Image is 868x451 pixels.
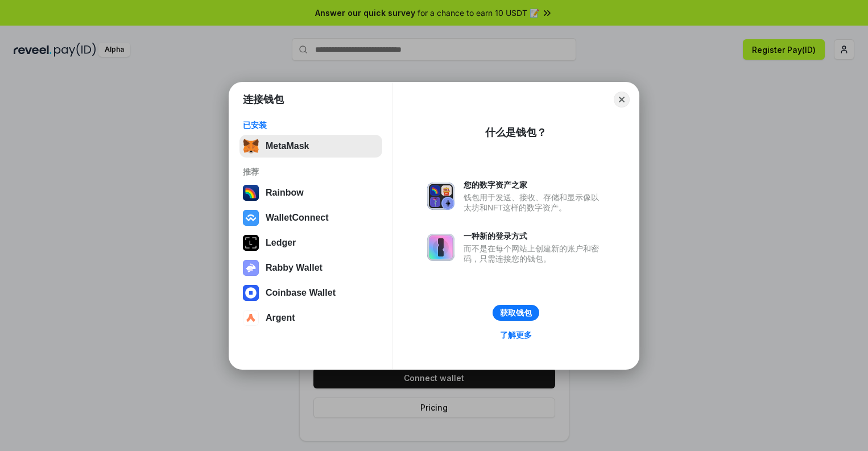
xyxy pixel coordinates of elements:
div: MetaMask [266,141,309,151]
button: Rabby Wallet [239,256,382,279]
button: MetaMask [239,135,382,158]
button: Close [614,92,630,107]
div: 了解更多 [500,330,532,340]
div: 什么是钱包？ [485,126,547,139]
div: 已安装 [243,120,379,130]
div: Rabby Wallet [266,263,323,273]
div: Argent [266,313,295,323]
button: Coinbase Wallet [239,282,382,304]
h1: 连接钱包 [243,93,284,106]
button: 获取钱包 [493,305,539,321]
div: 获取钱包 [500,308,532,318]
img: svg+xml,%3Csvg%20xmlns%3D%22http%3A%2F%2Fwww.w3.org%2F2000%2Fsvg%22%20fill%3D%22none%22%20viewBox... [427,234,454,261]
div: Ledger [266,238,296,248]
img: svg+xml,%3Csvg%20width%3D%2228%22%20height%3D%2228%22%20viewBox%3D%220%200%2028%2028%22%20fill%3D... [243,285,259,301]
img: svg+xml,%3Csvg%20width%3D%22120%22%20height%3D%22120%22%20viewBox%3D%220%200%20120%20120%22%20fil... [243,185,259,201]
div: 您的数字资产之家 [464,180,605,190]
button: Argent [239,307,382,329]
img: svg+xml,%3Csvg%20xmlns%3D%22http%3A%2F%2Fwww.w3.org%2F2000%2Fsvg%22%20fill%3D%22none%22%20viewBox... [243,260,259,276]
img: svg+xml,%3Csvg%20xmlns%3D%22http%3A%2F%2Fwww.w3.org%2F2000%2Fsvg%22%20fill%3D%22none%22%20viewBox... [427,183,454,210]
button: Rainbow [239,181,382,204]
div: Coinbase Wallet [266,288,336,298]
div: 而不是在每个网站上创建新的账户和密码，只需连接您的钱包。 [464,243,605,264]
img: svg+xml,%3Csvg%20xmlns%3D%22http%3A%2F%2Fwww.w3.org%2F2000%2Fsvg%22%20width%3D%2228%22%20height%3... [243,235,259,251]
img: svg+xml,%3Csvg%20width%3D%2228%22%20height%3D%2228%22%20viewBox%3D%220%200%2028%2028%22%20fill%3D... [243,210,259,226]
div: Rainbow [266,188,304,198]
button: WalletConnect [239,206,382,229]
button: Ledger [239,231,382,254]
div: WalletConnect [266,213,329,223]
img: svg+xml,%3Csvg%20fill%3D%22none%22%20height%3D%2233%22%20viewBox%3D%220%200%2035%2033%22%20width%... [243,138,259,154]
img: svg+xml,%3Csvg%20width%3D%2228%22%20height%3D%2228%22%20viewBox%3D%220%200%2028%2028%22%20fill%3D... [243,310,259,326]
div: 推荐 [243,167,379,177]
a: 了解更多 [493,328,539,342]
div: 钱包用于发送、接收、存储和显示像以太坊和NFT这样的数字资产。 [464,192,605,213]
div: 一种新的登录方式 [464,231,605,241]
